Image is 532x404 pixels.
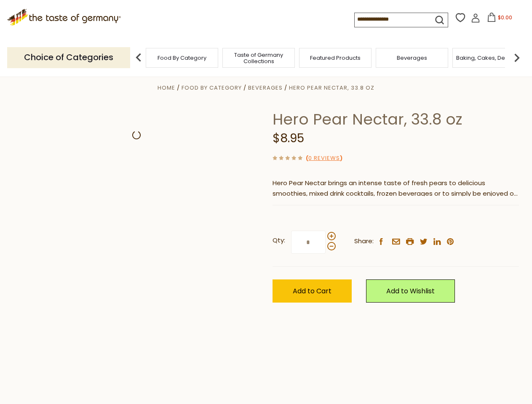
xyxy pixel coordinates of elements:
span: Share: [354,236,374,247]
a: Taste of Germany Collections [225,52,292,64]
a: Hero Pear Nectar, 33.8 oz [289,84,374,92]
a: Home [158,84,175,92]
a: Featured Products [310,55,361,61]
button: $0.00 [482,13,518,25]
p: Hero Pear Nectar brings an intense taste of fresh pears to delicious smoothies, mixed drink cockt... [273,178,519,199]
a: 0 Reviews [308,154,340,163]
a: Beverages [397,55,427,61]
input: Qty: [291,231,326,254]
a: Add to Wishlist [366,279,455,303]
span: Add to Cart [293,286,331,296]
span: ( ) [306,154,342,162]
a: Beverages [248,84,283,92]
a: Food By Category [158,55,206,61]
p: Choice of Categories [7,47,130,68]
span: $8.95 [273,130,304,146]
strong: Qty: [273,235,285,246]
img: next arrow [508,49,525,66]
a: Food By Category [182,84,242,92]
span: $0.00 [498,14,512,21]
button: Add to Cart [273,279,352,303]
h1: Hero Pear Nectar, 33.8 oz [273,110,519,129]
img: previous arrow [130,49,147,66]
a: Baking, Cakes, Desserts [456,55,521,61]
